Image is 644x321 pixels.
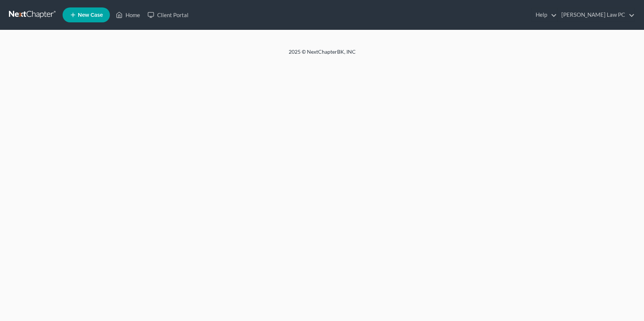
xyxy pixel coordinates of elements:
[112,8,144,22] a: Home
[144,8,192,22] a: Client Portal
[63,7,110,22] new-legal-case-button: New Case
[532,8,557,22] a: Help
[110,48,534,62] div: 2025 © NextChapterBK, INC
[558,8,635,22] a: [PERSON_NAME] Law PC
